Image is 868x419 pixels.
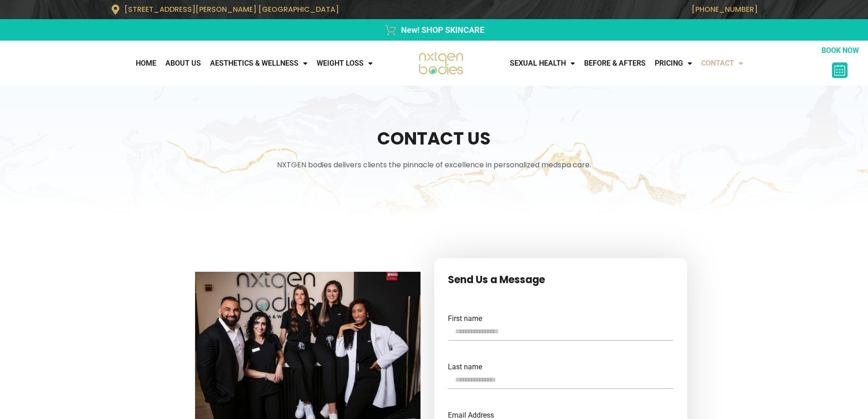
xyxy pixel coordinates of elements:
[312,54,377,72] a: WEIGHT LOSS
[505,54,580,72] a: Sexual Health
[817,45,863,56] p: BOOK NOW
[448,272,673,288] h2: Send Us a Message
[580,54,650,72] a: Before & Afters
[131,54,161,72] a: Home
[439,5,758,14] p: [PHONE_NUMBER]
[161,54,205,72] a: About Us
[448,412,494,419] label: Email Address
[399,24,484,36] span: New! SHOP SKINCARE
[205,54,312,72] a: AESTHETICS & WELLNESS
[5,54,377,72] nav: Menu
[124,4,339,15] span: [STREET_ADDRESS][PERSON_NAME] [GEOGRAPHIC_DATA]
[650,54,697,72] a: Pricing
[106,160,762,171] p: NXTGEN bodies delivers clients the pinnacle of excellence in personalized medspa care.
[106,126,762,150] h1: contact us
[448,315,482,322] label: First name
[111,24,758,36] a: New! SHOP SKINCARE
[697,54,748,72] a: CONTACT
[505,54,817,72] nav: Menu
[448,363,482,371] label: Last name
